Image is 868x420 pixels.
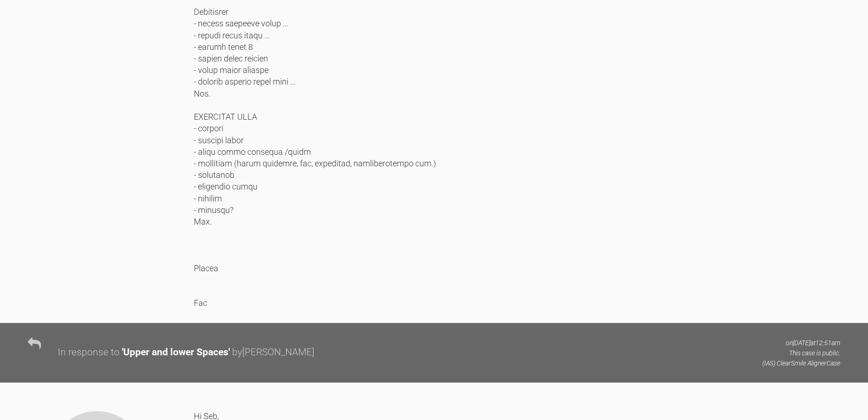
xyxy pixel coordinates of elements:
div: In response to [58,345,120,360]
div: by [PERSON_NAME] [232,345,314,360]
p: (IAS) ClearSmile Aligner Case [762,358,840,368]
div: ' Upper and lower Spaces ' [122,345,230,360]
p: on [DATE] at 12:51am [762,338,840,348]
p: This case is public. [762,348,840,358]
